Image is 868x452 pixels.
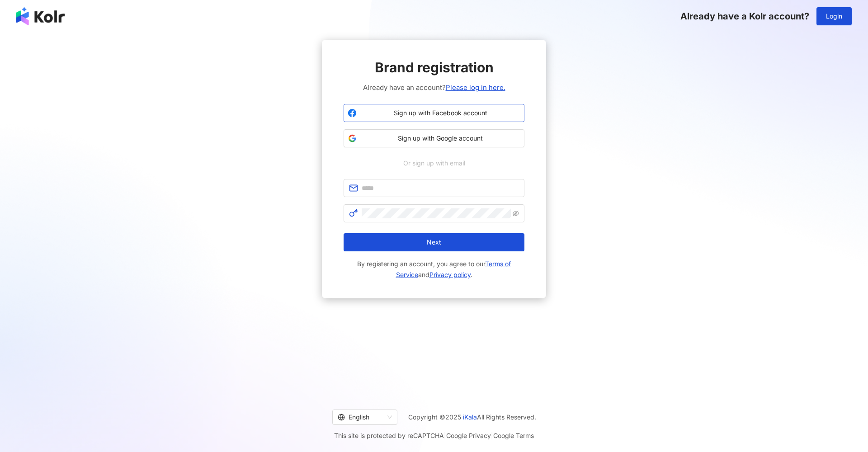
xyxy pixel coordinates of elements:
[344,233,524,251] button: Next
[429,271,471,278] a: Privacy policy
[360,108,520,118] span: Sign up with Facebook account
[680,11,809,22] span: Already have a Kolr account?
[826,13,842,20] span: Login
[491,432,493,439] span: |
[446,432,491,439] a: Google Privacy
[16,7,65,25] img: logo
[513,210,519,217] span: eye-invisible
[408,412,536,423] span: Copyright © 2025 All Rights Reserved.
[446,83,505,92] a: Please log in here.
[444,432,446,439] span: |
[375,58,494,77] span: Brand registration
[493,432,534,439] a: Google Terms
[360,134,520,143] span: Sign up with Google account
[463,413,477,421] a: iKala
[344,259,524,280] span: By registering an account, you agree to our and .
[427,239,441,246] span: Next
[334,430,534,441] span: This site is protected by reCAPTCHA
[338,410,384,424] div: English
[816,7,852,25] button: Login
[397,158,472,168] span: Or sign up with email
[344,129,524,147] button: Sign up with Google account
[363,82,505,93] span: Already have an account?
[344,104,524,122] button: Sign up with Facebook account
